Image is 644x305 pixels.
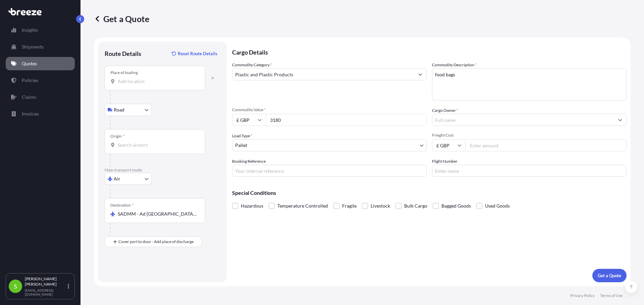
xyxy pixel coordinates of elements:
p: Insights [22,27,38,33]
p: Policies [22,77,38,84]
label: Flight Number [432,158,458,165]
input: Enter amount [466,139,627,151]
p: Get a Quote [94,13,149,24]
span: Freight Cost [432,133,627,138]
input: Your internal reference [232,165,427,177]
span: Air [114,175,120,182]
input: Place of loading [118,78,197,85]
span: Fragile [342,201,357,211]
input: Destination [118,211,197,217]
span: Commodity Value [232,107,427,112]
p: Cargo Details [232,42,627,62]
span: Bagged Goods [441,201,471,211]
input: Full name [432,114,614,126]
span: Hazardous [241,201,263,211]
a: Claims [6,90,75,104]
a: Insights [6,23,75,37]
button: Show suggestions [414,68,426,80]
span: Road [114,106,124,113]
button: Reset Route Details [168,48,220,59]
a: Quotes [6,57,75,70]
p: Special Conditions [232,190,627,196]
input: Origin [118,142,197,148]
span: S [14,283,17,290]
label: Cargo Owner [432,107,458,114]
p: Shipments [22,44,44,50]
div: Origin [110,134,125,139]
span: Used Goods [485,201,510,211]
p: Main transport mode [105,167,220,173]
p: Get a Quote [598,272,621,279]
a: Terms of Use [600,293,623,298]
input: Enter name [432,165,627,177]
a: Privacy Policy [570,293,595,298]
span: Bulk Cargo [404,201,427,211]
button: Select transport [105,104,152,116]
p: Quotes [22,60,37,67]
button: Cover port to door - Add place of discharge [105,236,202,247]
button: Pallet [232,139,427,151]
label: Commodity Description [432,62,477,68]
div: Place of loading [110,70,138,75]
p: Invoices [22,110,39,117]
a: Shipments [6,40,75,54]
p: [PERSON_NAME] [PERSON_NAME] [25,276,66,287]
a: Policies [6,74,75,87]
a: Invoices [6,107,75,121]
input: Type amount [266,114,427,126]
p: Reset Route Details [178,50,217,57]
p: [EMAIL_ADDRESS][DOMAIN_NAME] [25,288,66,296]
div: Destination [110,203,134,208]
p: Claims [22,94,36,100]
span: Temperature Controlled [277,201,328,211]
span: Load Type [232,133,252,139]
button: Show suggestions [614,114,626,126]
span: Cover port to door - Add place of discharge [118,238,194,245]
label: Commodity Category [232,62,272,68]
p: Route Details [105,50,141,58]
label: Booking Reference [232,158,266,165]
span: Pallet [235,142,247,149]
button: Select transport [105,173,152,185]
span: Livestock [371,201,390,211]
button: Get a Quote [592,269,627,282]
input: Select a commodity type [232,68,414,80]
